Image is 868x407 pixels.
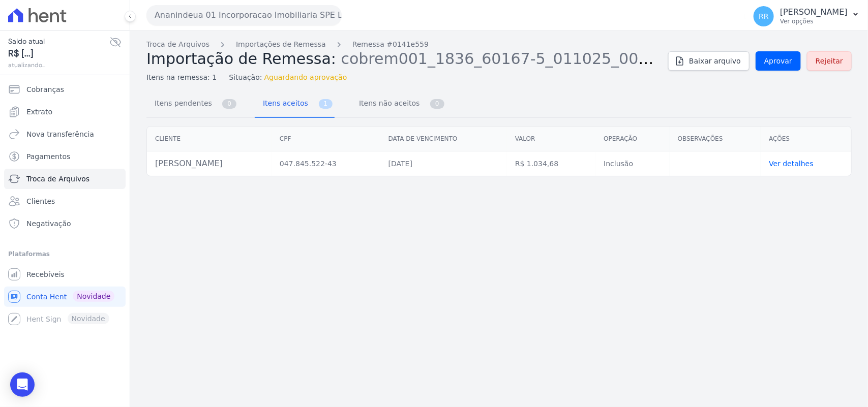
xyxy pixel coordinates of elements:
span: Itens pendentes [148,93,214,113]
span: Aguardando aprovação [264,72,347,83]
a: Itens não aceitos 0 [351,91,446,118]
th: Data de vencimento [380,127,507,151]
td: Inclusão [595,151,669,176]
a: Aprovar [756,51,801,71]
span: Baixar arquivo [689,56,741,66]
th: Cliente [147,127,272,151]
span: Saldo atual [8,36,109,47]
span: R$ [...] [8,47,109,60]
div: Plataformas [8,248,122,260]
a: Itens aceitos 1 [255,91,335,118]
a: Clientes [4,191,126,211]
a: Nova transferência [4,124,126,144]
a: Troca de Arquivos [4,169,126,189]
p: Ver opções [780,17,848,25]
td: [PERSON_NAME] [147,151,272,176]
a: Remessa #0141e559 [352,39,429,50]
span: 0 [222,99,236,109]
span: 1 [319,99,333,109]
th: Valor [507,127,595,151]
th: CPF [272,127,380,151]
td: 047.845.522-43 [272,151,380,176]
a: Extrato [4,102,126,122]
span: Itens aceitos [257,93,310,113]
span: 0 [430,99,444,109]
a: Rejeitar [807,51,852,71]
th: Operação [595,127,669,151]
div: Open Intercom Messenger [10,372,35,397]
span: RR [759,13,768,20]
span: Itens na remessa: 1 [146,72,217,83]
nav: Breadcrumb [146,39,660,50]
span: Cobranças [26,84,64,95]
span: Nova transferência [26,129,94,139]
span: Recebíveis [26,269,65,279]
td: R$ 1.034,68 [507,151,595,176]
span: Extrato [26,107,52,117]
a: Itens pendentes 0 [146,91,238,118]
nav: Sidebar [8,79,122,329]
span: Pagamentos [26,151,70,162]
a: Recebíveis [4,264,126,285]
nav: Tab selector [146,91,446,118]
th: Observações [670,127,761,151]
td: [DATE] [380,151,507,176]
a: Ver detalhes [769,160,814,168]
span: Negativação [26,218,71,229]
span: Conta Hent [26,292,67,302]
span: Troca de Arquivos [26,174,89,184]
a: Troca de Arquivos [146,39,209,50]
span: atualizando... [8,60,109,70]
button: Ananindeua 01 Incorporacao Imobiliaria SPE LTDA [146,5,342,25]
span: Rejeitar [816,56,843,66]
span: Clientes [26,196,55,206]
a: Baixar arquivo [668,51,750,71]
a: Conta Hent Novidade [4,287,126,307]
a: Cobranças [4,79,126,100]
button: RR [PERSON_NAME] Ver opções [745,2,868,30]
span: Situação: [229,72,262,83]
a: Pagamentos [4,146,126,167]
a: Importações de Remessa [236,39,326,50]
a: Negativação [4,213,126,234]
span: cobrem001_1836_60167-5_011025_007.TXT [341,49,682,68]
p: [PERSON_NAME] [780,7,848,17]
span: Novidade [73,291,114,302]
span: Importação de Remessa: [146,50,336,68]
span: Itens não aceitos [353,93,422,113]
th: Ações [761,127,851,151]
span: Aprovar [764,56,792,66]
